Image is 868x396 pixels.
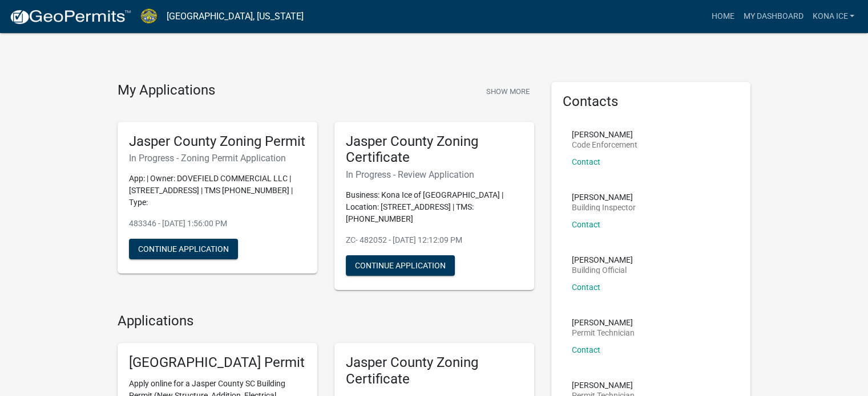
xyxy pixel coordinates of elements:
a: Contact [572,283,600,292]
p: ZC- 482052 - [DATE] 12:12:09 PM [346,234,523,246]
h5: Jasper County Zoning Permit [129,133,306,150]
a: Kona Ice [808,6,859,27]
h5: Contacts [563,93,740,110]
h5: Jasper County Zoning Certificate [346,354,523,387]
p: Permit Technician [572,329,635,337]
h6: In Progress - Zoning Permit Application [129,153,306,164]
p: Building Inspector [572,203,636,211]
a: Home [706,6,738,27]
p: [PERSON_NAME] [572,193,636,201]
a: My Dashboard [738,6,808,27]
p: Code Enforcement [572,141,637,149]
img: Jasper County, South Carolina [140,9,158,24]
a: [GEOGRAPHIC_DATA], [US_STATE] [167,7,304,26]
h5: [GEOGRAPHIC_DATA] Permit [129,354,306,371]
p: [PERSON_NAME] [572,130,637,138]
h4: Applications [118,313,534,329]
a: Contact [572,345,600,354]
p: Building Official [572,266,633,274]
p: App: | Owner: DOVEFIELD COMMERCIAL LLC | [STREET_ADDRESS] | TMS [PHONE_NUMBER] | Type: [129,173,306,209]
p: Business: Kona Ice of [GEOGRAPHIC_DATA] | Location: [STREET_ADDRESS] | TMS: [PHONE_NUMBER] [346,189,523,225]
button: Show More [482,82,534,101]
button: Continue Application [346,255,455,276]
p: [PERSON_NAME] [572,319,635,326]
a: Contact [572,157,600,166]
p: 483346 - [DATE] 1:56:00 PM [129,218,306,230]
h6: In Progress - Review Application [346,169,523,180]
h5: Jasper County Zoning Certificate [346,133,523,166]
p: [PERSON_NAME] [572,256,633,264]
h4: My Applications [118,82,215,99]
button: Continue Application [129,239,238,259]
p: [PERSON_NAME] [572,381,635,389]
a: Contact [572,220,600,229]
